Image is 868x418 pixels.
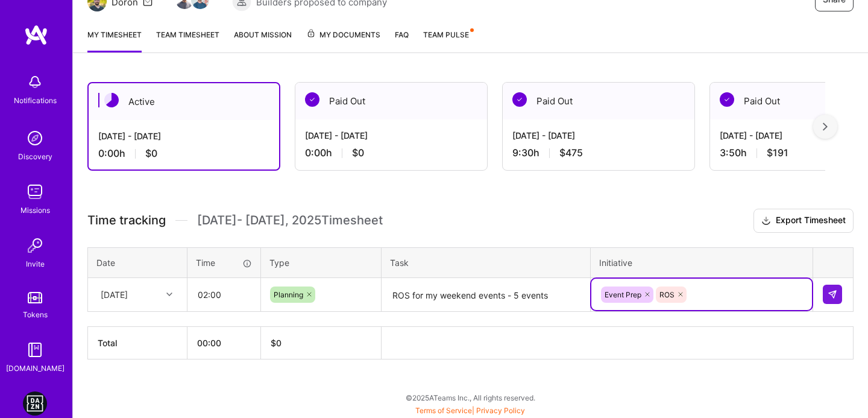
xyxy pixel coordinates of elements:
[26,258,45,270] div: Invite
[559,147,583,159] span: $475
[306,28,380,52] a: My Documents
[753,209,854,233] button: Export Timesheet
[828,290,837,299] img: Submit
[767,147,788,159] span: $191
[305,129,477,142] div: [DATE] - [DATE]
[305,147,477,159] div: 0:00 h
[423,30,469,39] span: Team Pulse
[88,326,187,359] th: Total
[104,93,119,107] img: Active
[382,247,591,277] th: Task
[101,288,128,301] div: [DATE]
[605,290,641,299] span: Event Prep
[196,256,252,269] div: Time
[503,83,694,119] div: Paid Out
[23,338,47,362] img: guide book
[383,279,589,311] textarea: ROS for my weekend events - 5 events
[512,147,685,159] div: 9:30 h
[166,291,172,297] i: icon Chevron
[89,83,279,120] div: Active
[14,94,57,107] div: Notifications
[23,180,47,204] img: teamwork
[395,28,409,52] a: FAQ
[24,24,48,46] img: logo
[720,92,734,107] img: Paid Out
[87,28,142,52] a: My timesheet
[98,147,269,160] div: 0:00 h
[87,213,166,228] span: Time tracking
[599,256,804,269] div: Initiative
[6,362,64,375] div: [DOMAIN_NAME]
[234,28,292,52] a: About Mission
[23,70,47,94] img: bell
[415,406,472,415] a: Terms of Service
[659,290,675,299] span: ROS
[823,285,843,304] div: null
[295,83,487,119] div: Paid Out
[23,233,47,258] img: Invite
[188,279,260,311] input: HH:MM
[20,204,50,217] div: Missions
[512,92,527,107] img: Paid Out
[197,213,383,228] span: [DATE] - [DATE] , 2025 Timesheet
[306,28,380,42] span: My Documents
[761,215,771,227] i: icon Download
[305,92,319,107] img: Paid Out
[28,292,42,303] img: tokens
[476,406,525,415] a: Privacy Policy
[23,391,47,416] img: DAZN: Event Moderators for Israel Based Team
[156,28,219,52] a: Team timesheet
[423,28,473,52] a: Team Pulse
[20,391,50,416] a: DAZN: Event Moderators for Israel Based Team
[23,308,48,321] div: Tokens
[512,129,685,142] div: [DATE] - [DATE]
[823,122,828,131] img: right
[352,147,364,159] span: $0
[72,382,868,413] div: © 2025 ATeams Inc., All rights reserved.
[23,126,47,150] img: discovery
[98,130,269,142] div: [DATE] - [DATE]
[88,247,187,277] th: Date
[271,338,281,348] span: $ 0
[145,147,157,160] span: $0
[415,406,525,415] span: |
[274,290,303,299] span: Planning
[261,247,382,277] th: Type
[18,150,52,163] div: Discovery
[187,326,261,359] th: 00:00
